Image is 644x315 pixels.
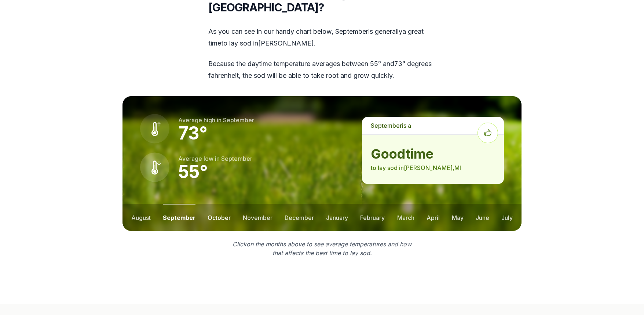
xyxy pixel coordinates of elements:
[178,122,208,144] strong: 73 °
[427,204,440,231] button: april
[228,240,416,257] p: Click on the months above to see average temperatures and how that affects the best time to lay sod.
[335,28,368,35] span: september
[371,122,402,129] span: september
[476,204,489,231] button: june
[131,204,151,231] button: august
[223,116,254,124] span: september
[208,58,436,82] p: Because the daytime temperature averages between 55 ° and 73 ° degrees fahrenheit, the sod will b...
[360,204,385,231] button: february
[501,204,513,231] button: july
[178,116,254,124] p: Average high in
[178,161,208,182] strong: 55 °
[178,154,252,163] p: Average low in
[371,146,495,161] strong: good time
[362,117,504,134] p: is a
[163,204,195,231] button: september
[221,155,252,162] span: september
[371,163,495,172] p: to lay sod in [PERSON_NAME] , MI
[243,204,272,231] button: november
[208,204,231,231] button: october
[285,204,314,231] button: december
[397,204,414,231] button: march
[452,204,464,231] button: may
[208,26,436,82] div: As you can see in our handy chart below, is generally a great time to lay sod in [PERSON_NAME] .
[326,204,348,231] button: january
